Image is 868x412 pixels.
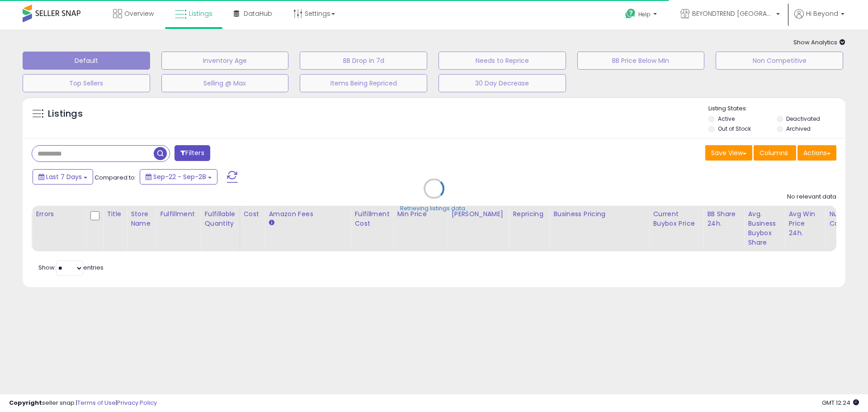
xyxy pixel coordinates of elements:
[716,52,843,70] button: Non Competitive
[23,52,150,70] button: Default
[618,1,666,29] a: Help
[822,398,859,407] span: 2025-10-6 12:24 GMT
[794,9,844,29] a: Hi Beyond
[692,9,774,18] span: BEYONDTREND [GEOGRAPHIC_DATA]
[806,9,838,18] span: Hi Beyond
[124,9,154,18] span: Overview
[9,399,157,407] div: seller snap | |
[638,10,651,18] span: Help
[23,74,150,92] button: Top Sellers
[439,74,566,92] button: 30 Day Decrease
[117,398,157,407] a: Privacy Policy
[161,74,289,92] button: Selling @ Max
[439,52,566,70] button: Needs to Reprice
[161,52,289,70] button: Inventory Age
[189,9,212,18] span: Listings
[625,8,636,19] i: Get Help
[577,52,705,70] button: BB Price Below Min
[77,398,116,407] a: Terms of Use
[793,38,845,47] span: Show Analytics
[400,204,468,213] div: Retrieving listings data..
[244,9,272,18] span: DataHub
[9,398,42,407] strong: Copyright
[300,52,427,70] button: BB Drop in 7d
[300,74,427,92] button: Items Being Repriced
